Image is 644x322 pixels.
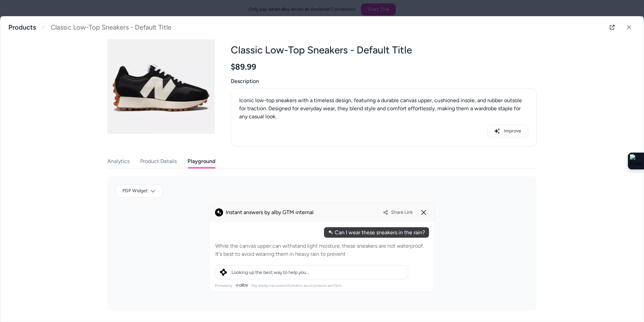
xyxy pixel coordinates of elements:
[115,185,163,197] button: PDP Widget
[231,77,537,85] span: Description
[107,26,215,134] img: ws327bl_nb_02_i.webp
[231,44,537,56] h2: Classic Low-Top Sneakers - Default Title
[140,155,177,168] button: Product Details
[231,62,256,72] span: $89.99
[487,125,528,137] button: Improve
[122,188,148,194] span: PDP Widget
[239,96,528,121] div: Iconic low-top sneakers with a timeless design, featuring a durable canvas upper, cushioned insol...
[51,23,171,32] span: Classic Low-Top Sneakers - Default Title
[107,155,129,168] button: Analytics
[187,155,215,168] button: Playground
[8,23,36,32] a: Products
[8,23,171,32] nav: breadcrumb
